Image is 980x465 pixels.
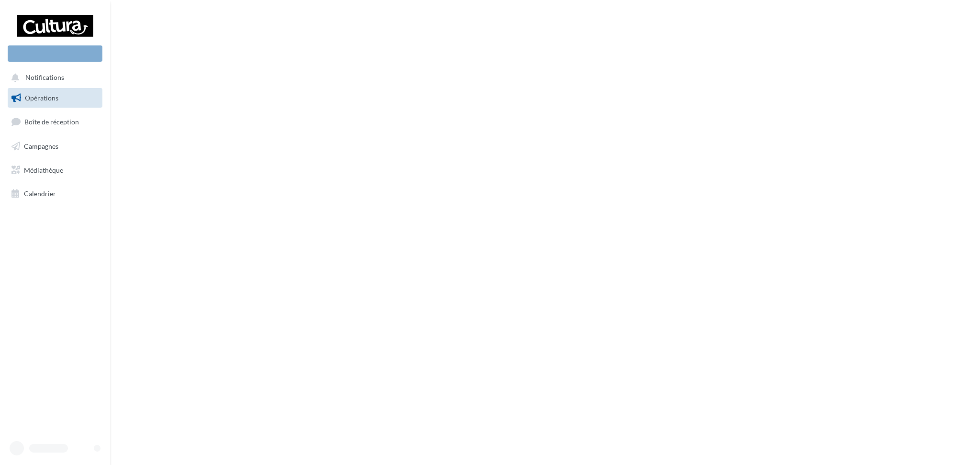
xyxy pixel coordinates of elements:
span: Notifications [25,74,64,82]
div: Nouvelle campagne [8,45,102,62]
a: Médiathèque [6,160,104,180]
span: Boîte de réception [24,118,79,126]
span: Calendrier [24,189,56,198]
a: Calendrier [6,184,104,204]
a: Opérations [6,88,104,108]
span: Campagnes [24,142,58,150]
span: Opérations [25,94,58,102]
span: Médiathèque [24,166,63,174]
a: Boîte de réception [6,111,104,132]
a: Campagnes [6,136,104,156]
